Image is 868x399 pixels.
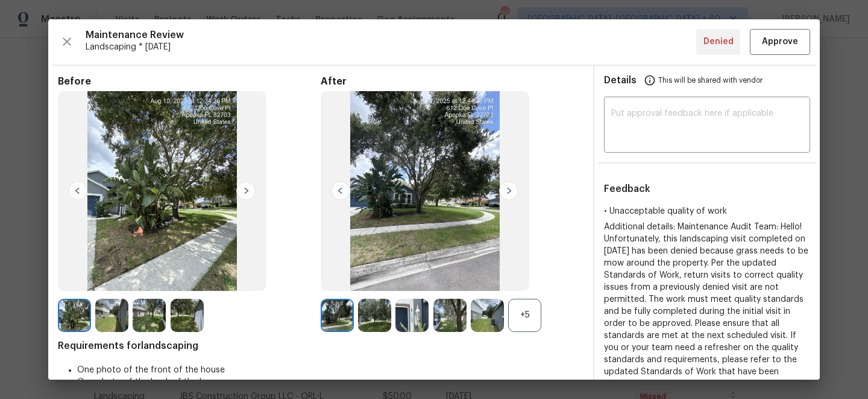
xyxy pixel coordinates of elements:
[750,29,810,55] button: Approve
[86,41,696,53] span: Landscaping * [DATE]
[508,299,541,332] div: +5
[604,223,808,388] span: Additional details: Maintenance Audit Team: Hello! Unfortunately, this landscaping visit complete...
[58,340,583,352] span: Requirements for landscaping
[77,376,583,388] li: One photo of the back of the house
[604,184,650,194] span: Feedback
[658,66,763,95] span: This will be shared with vendor
[68,181,87,200] img: left-chevron-button-url
[604,207,727,215] span: • Unacceptable quality of work
[58,75,321,88] span: Before
[499,181,518,200] img: right-chevron-button-url
[236,181,256,200] img: right-chevron-button-url
[86,29,696,41] span: Maintenance Review
[604,66,637,95] span: Details
[77,364,583,376] li: One photo of the front of the house
[331,181,350,200] img: left-chevron-button-url
[762,34,798,49] span: Approve
[321,75,583,88] span: After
